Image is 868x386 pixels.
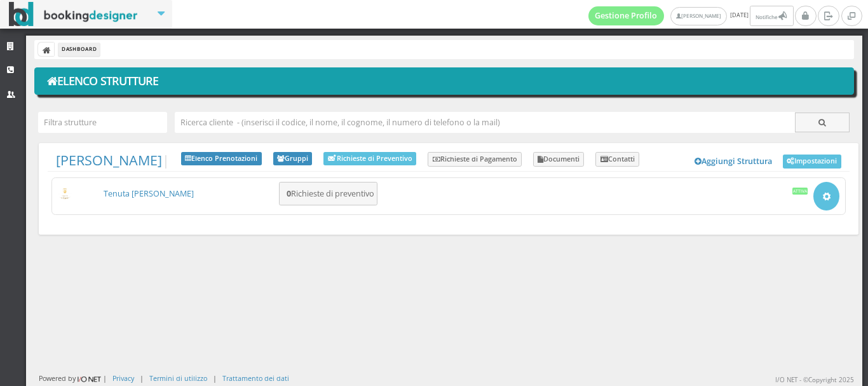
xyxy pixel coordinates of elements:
a: [PERSON_NAME] [56,151,162,169]
img: ionet_small_logo.png [76,374,103,384]
img: c17ce5f8a98d11e9805da647fc135771_max100.png [58,188,72,199]
div: Powered by | [39,373,107,384]
button: 0Richieste di preventivo [279,182,377,205]
a: Documenti [533,152,585,167]
a: Gruppi [273,152,313,166]
div: | [213,373,217,383]
div: | [140,373,144,383]
input: Filtra strutture [38,112,166,133]
a: Richieste di Preventivo [323,152,416,165]
span: [DATE] [588,6,796,26]
input: Ricerca cliente - (inserisci il codice, il nome, il cognome, il numero di telefono o la mail) [175,112,795,133]
a: [PERSON_NAME] [670,7,727,25]
h1: Elenco Strutture [43,71,846,92]
a: Termini di utilizzo [149,373,207,383]
li: Dashboard [58,43,100,57]
a: Gestione Profilo [588,6,665,25]
a: Elenco Prenotazioni [181,152,262,166]
a: Contatti [595,152,639,167]
a: Aggiungi Struttura [688,152,780,171]
img: BookingDesigner.com [9,2,138,27]
a: Tenuta [PERSON_NAME] [104,188,194,199]
a: Trattamento dei dati [222,373,289,383]
a: Richieste di Pagamento [428,152,522,167]
div: Attiva [792,188,808,194]
button: Notifiche [750,6,793,26]
b: 0 [287,188,291,199]
a: Impostazioni [783,155,841,169]
h5: Richieste di preventivo [283,189,374,198]
a: Privacy [112,373,134,383]
span: | [56,152,170,169]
